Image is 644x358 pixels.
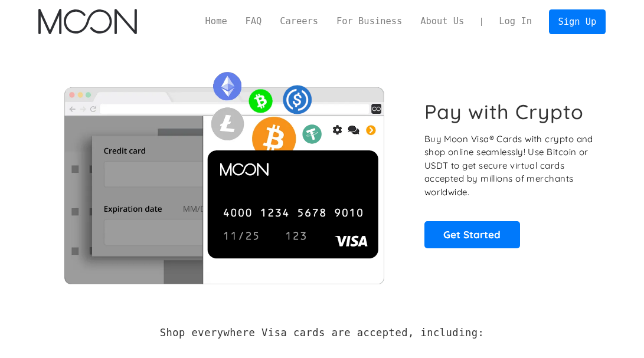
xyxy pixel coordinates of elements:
[424,100,584,124] h1: Pay with Crypto
[38,9,136,34] img: Moon Logo
[411,15,473,28] a: About Us
[271,15,328,28] a: Careers
[196,15,236,28] a: Home
[160,327,485,339] h2: Shop everywhere Visa cards are accepted, including:
[38,9,136,34] a: home
[424,221,520,248] a: Get Started
[38,64,409,284] img: Moon Cards let you spend your crypto anywhere Visa is accepted.
[328,15,411,28] a: For Business
[490,10,541,34] a: Log In
[424,133,594,199] p: Buy Moon Visa® Cards with crypto and shop online seamlessly! Use Bitcoin or USDT to get secure vi...
[236,15,271,28] a: FAQ
[549,9,606,34] a: Sign Up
